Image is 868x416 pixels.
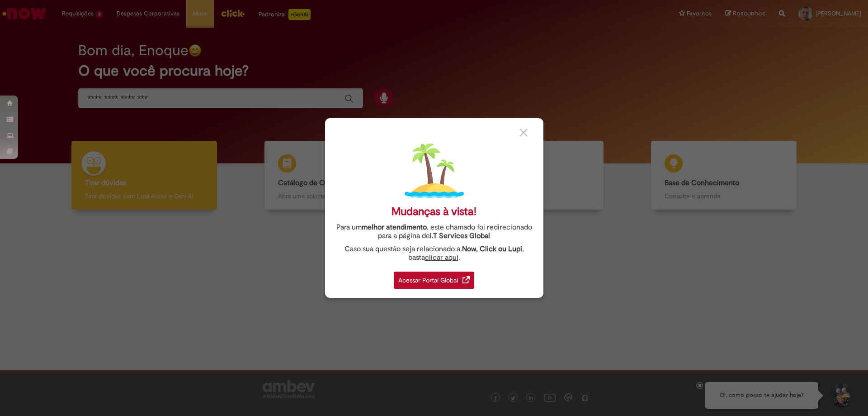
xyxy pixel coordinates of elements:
strong: melhor atendimento [362,223,427,232]
strong: .Now, Click ou Lupi [460,244,522,253]
div: Caso sua questão seja relacionado a , basta . [332,245,537,262]
div: Mudanças à vista! [392,205,476,218]
img: close_button_grey.png [519,129,528,137]
img: redirect_link.png [462,276,470,283]
a: clicar aqui [425,248,458,262]
a: I.T Services Global [430,226,490,240]
div: Acessar Portal Global [394,272,474,289]
div: Para um , este chamado foi redirecionado para a página de [332,223,537,240]
img: island.png [405,141,464,201]
a: Acessar Portal Global [394,267,474,289]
